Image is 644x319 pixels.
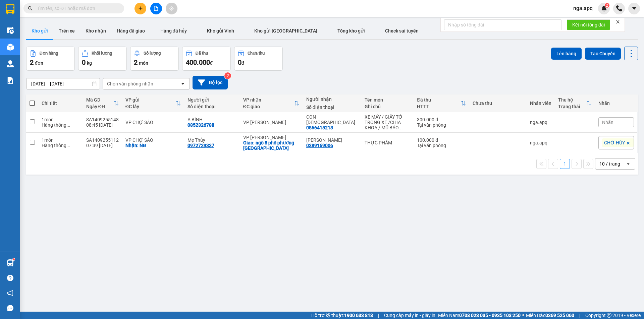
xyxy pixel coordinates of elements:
div: 1 món [42,117,79,122]
button: Kết nối tổng đài [567,19,610,30]
button: Lên hàng [551,48,582,60]
div: ĐC giao [243,104,294,109]
span: close [615,19,620,24]
span: nga.apq [568,4,598,12]
div: A BÌNH [187,117,236,122]
div: Nhân viên [530,101,551,106]
button: plus [135,3,146,14]
div: Ngày ĐH [86,104,113,109]
button: Trên xe [53,23,80,39]
button: Bộ lọc [193,76,228,89]
span: ... [399,125,403,130]
button: 1 [560,159,570,169]
button: Kho nhận [80,23,111,39]
button: Kho gửi [26,23,53,39]
sup: 2 [224,72,231,79]
span: Miền Bắc [526,312,574,319]
div: Trạng thái [558,104,586,109]
div: nga.apq [530,140,551,145]
img: warehouse-icon [7,27,14,34]
div: Tên món [365,97,410,103]
img: warehouse-icon [7,44,14,51]
span: ... [66,143,70,148]
div: nga.apq [530,120,551,125]
span: CHỜ HỦY [604,140,625,146]
input: Tìm tên, số ĐT hoặc mã đơn [37,5,116,12]
span: Hàng đã hủy [160,28,187,34]
div: Mẹ Thủy [187,137,236,143]
div: Thu hộ [558,97,586,103]
button: Chưa thu0đ [234,47,283,71]
div: Linh Chi [306,137,358,143]
div: VP nhận [243,97,294,103]
div: SA1409255112 [86,137,119,143]
span: notification [7,290,13,296]
div: 1 món [42,137,79,143]
div: 10 / trang [599,161,620,167]
div: Chưa thu [248,51,265,56]
button: caret-down [628,3,640,14]
span: 0 [82,58,86,66]
span: ⚪️ [522,314,524,317]
div: SA1409255148 [86,117,119,122]
div: Chưa thu [473,101,523,106]
span: Kho gửi Vinh [207,28,234,34]
img: logo-vxr [6,4,14,14]
div: Nhãn [598,101,634,106]
span: caret-down [631,5,637,11]
span: kg [87,60,92,66]
svg: open [180,81,185,86]
div: 100.000 đ [417,137,466,143]
span: đ [210,60,213,66]
th: Toggle SortBy [555,94,595,112]
div: Chi tiết [42,101,79,106]
span: Nhãn [602,120,613,125]
div: VP CHỢ SÁO [125,120,181,125]
div: VP [PERSON_NAME] [243,120,300,125]
div: Số điện thoại [187,104,236,109]
th: Toggle SortBy [83,94,122,112]
div: 0866415218 [306,125,333,130]
div: Tại văn phòng [417,122,466,128]
button: Đơn hàng2đơn [26,47,75,71]
button: Tạo Chuyến [585,48,621,60]
strong: 0369 525 060 [545,313,574,318]
div: 0389169006 [306,143,333,148]
span: Hỗ trợ kỹ thuật: [311,312,373,319]
div: Chọn văn phòng nhận [107,80,153,87]
div: Hàng thông thường [42,122,79,128]
div: Đã thu [196,51,208,56]
div: VP gửi [125,97,175,103]
div: 08:45 [DATE] [86,122,119,128]
span: plus [138,6,143,11]
img: warehouse-icon [7,259,14,266]
div: Số lượng [144,51,161,56]
span: message [7,305,13,311]
div: Ghi chú [365,104,410,109]
span: aim [169,6,174,11]
button: aim [166,3,177,14]
div: Người nhận [306,97,358,102]
button: Khối lượng0kg [78,47,127,71]
div: Số điện thoại [306,105,358,110]
sup: 1 [13,258,15,260]
th: Toggle SortBy [122,94,184,112]
th: Toggle SortBy [414,94,469,112]
span: Tổng kho gửi [337,28,365,34]
div: Đã thu [417,97,461,103]
div: THỰC PHẨM [365,140,410,145]
span: 2 [134,58,138,66]
div: 0852326788 [187,122,214,128]
span: đ [241,60,244,66]
svg: open [626,161,631,167]
div: Nhận: NĐ [125,143,181,148]
img: phone-icon [616,5,622,11]
div: 07:39 [DATE] [86,143,119,148]
div: Hàng thông thường [42,143,79,148]
button: Số lượng2món [130,47,179,71]
div: VP CHỢ SÁO [125,137,181,143]
div: 300.000 đ [417,117,466,122]
div: VP [PERSON_NAME] [243,135,300,140]
div: Khối lượng [92,51,112,56]
span: question-circle [7,275,13,281]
